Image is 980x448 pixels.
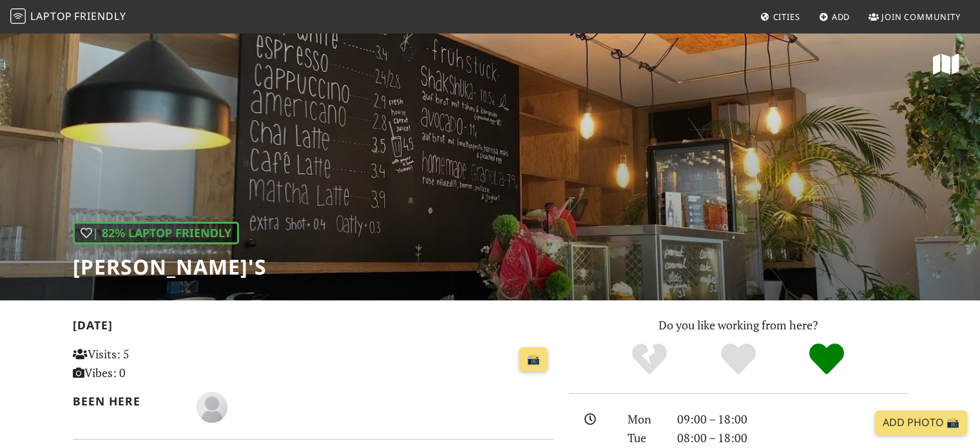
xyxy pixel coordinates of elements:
div: Tue [620,429,669,447]
a: 📸 [519,347,548,372]
h1: [PERSON_NAME]'s [73,255,267,279]
span: Add [832,11,850,23]
div: Mon [620,410,669,429]
div: Yes [694,342,783,377]
span: Join Community [881,11,961,23]
h2: Been here [73,394,182,408]
img: blank-535327c66bd565773addf3077783bbfce4b00ec00e9fd257753287c682c7fa38.png [197,392,227,423]
a: Join Community [863,5,966,28]
div: | 82% Laptop Friendly [73,222,239,244]
div: 09:00 – 18:00 [669,410,916,429]
a: Add Photo 📸 [875,411,967,435]
img: LaptopFriendly [10,8,26,24]
span: Laptop [30,9,72,23]
a: LaptopFriendly LaptopFriendly [10,6,126,28]
span: Friendly [74,9,126,23]
p: Visits: 5 Vibes: 0 [73,345,223,382]
span: Ana Schmidt [197,398,227,414]
div: Definitely! [782,342,871,377]
p: Do you like working from here? [569,316,908,335]
h2: [DATE] [73,318,553,337]
a: Cities [755,5,805,28]
div: No [605,342,694,377]
div: 08:00 – 18:00 [669,429,916,447]
span: Cities [773,11,800,23]
a: Add [814,5,856,28]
